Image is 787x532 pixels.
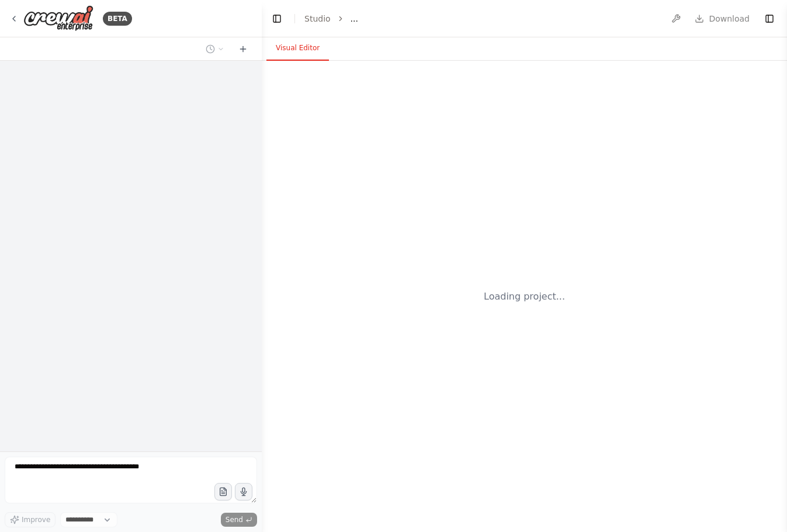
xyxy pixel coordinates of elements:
button: Visual Editor [266,36,329,61]
button: Improve [5,512,56,527]
span: Improve [22,515,50,524]
button: Start a new chat [234,42,252,56]
span: Send [226,515,243,524]
button: Switch to previous chat [201,42,229,56]
button: Click to speak your automation idea [235,483,252,500]
div: BETA [103,12,132,26]
button: Send [221,513,257,527]
button: Hide left sidebar [269,11,285,27]
div: Loading project... [484,290,565,304]
button: Show right sidebar [761,11,778,27]
button: Upload files [214,483,232,500]
nav: breadcrumb [304,13,358,25]
a: Studio [304,14,331,23]
span: ... [351,13,358,25]
img: Logo [23,5,93,32]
